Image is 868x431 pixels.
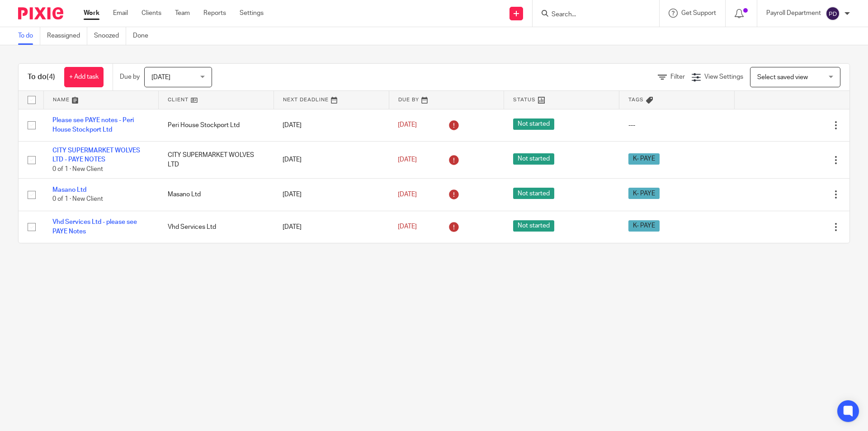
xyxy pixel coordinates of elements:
a: Done [133,27,155,45]
td: [DATE] [274,211,389,243]
span: K- PAYE [628,220,660,232]
a: Email [113,9,128,18]
a: Clients [142,9,161,18]
h1: To do [28,72,55,82]
a: Snoozed [94,27,126,45]
span: [DATE] [151,74,170,81]
span: Get Support [681,10,716,16]
a: + Add task [64,67,104,87]
a: Masano Ltd [52,187,86,193]
a: Team [175,9,190,18]
a: Vhd Services Ltd - please see PAYE Notes [52,219,137,234]
a: Reassigned [47,27,87,45]
td: [DATE] [274,109,389,141]
span: Select saved view [757,74,808,81]
span: View Settings [704,74,743,80]
a: Work [84,9,99,18]
span: [DATE] [398,191,417,198]
span: Not started [513,220,554,232]
a: Please see PAYE notes - Peri House Stockport Ltd [52,117,134,133]
p: Due by [120,72,140,81]
input: Search [551,11,632,19]
span: [DATE] [398,156,417,163]
td: Peri House Stockport Ltd [159,109,274,141]
span: 0 of 1 · New Client [52,166,103,172]
a: To do [18,27,40,45]
span: Not started [513,153,554,165]
img: Pixie [18,7,63,19]
td: [DATE] [274,179,389,211]
span: Not started [513,118,554,130]
span: Not started [513,188,554,199]
span: K- PAYE [628,153,660,165]
span: (4) [47,73,55,81]
span: [DATE] [398,224,417,230]
td: Vhd Services Ltd [159,211,274,243]
span: Filter [670,74,685,80]
td: CITY SUPERMARKET WOLVES LTD [159,141,274,178]
a: Reports [203,9,226,18]
a: Settings [240,9,264,18]
span: 0 of 1 · New Client [52,196,103,202]
td: [DATE] [274,141,389,178]
td: Masano Ltd [159,179,274,211]
img: svg%3E [826,6,840,21]
span: [DATE] [398,122,417,128]
p: Payroll Department [766,9,821,18]
span: Tags [628,97,644,102]
div: --- [628,121,726,130]
span: K- PAYE [628,188,660,199]
a: CITY SUPERMARKET WOLVES LTD - PAYE NOTES [52,147,140,163]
